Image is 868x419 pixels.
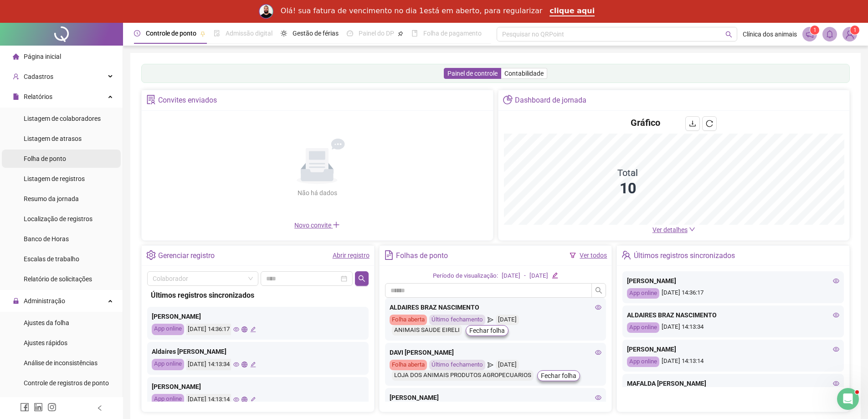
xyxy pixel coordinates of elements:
[580,252,607,259] a: Ver todos
[24,235,69,243] span: Banco de Horas
[552,272,558,278] span: edit
[570,252,576,259] span: filter
[20,403,29,412] span: facebook
[47,403,56,412] span: instagram
[24,359,98,367] span: Análise de inconsistências
[652,226,695,233] a: Ver detalhes down
[833,312,839,318] span: eye
[24,379,109,387] span: Controle de registros de ponto
[226,30,272,37] span: Admissão digital
[634,248,735,264] div: Últimos registros sincronizados
[504,70,544,77] span: Contabilidade
[241,362,247,367] span: global
[333,252,370,259] a: Abrir registro
[502,271,520,281] div: [DATE]
[627,378,839,388] div: MAFALDA [PERSON_NAME]
[294,222,340,229] span: Novo convite
[621,250,631,260] span: team
[423,30,482,37] span: Folha de pagamento
[529,271,548,281] div: [DATE]
[34,403,43,412] span: linkedin
[134,30,140,36] span: clock-circle
[390,302,602,312] div: ALDAIRES BRAZ NASCIMENTO
[293,30,339,37] span: Gestão de férias
[411,30,418,36] span: book
[541,371,576,381] span: Fechar folha
[392,370,534,381] div: LOJA DOS ANIMAIS PRODUTOS AGROPECUARIOS
[24,297,65,305] span: Administração
[390,360,427,370] div: Folha aberta
[186,324,231,335] div: [DATE] 14:36:17
[837,388,859,410] iframe: Intercom live chat
[233,326,239,332] span: eye
[488,315,493,325] span: send
[725,31,732,38] span: search
[186,359,231,370] div: [DATE] 14:13:34
[158,93,217,108] div: Convites enviados
[152,382,364,392] div: [PERSON_NAME]
[429,360,485,370] div: Último fechamento
[241,397,247,403] span: global
[627,310,839,320] div: ALDAIRES BRAZ NASCIMENTO
[233,362,239,367] span: eye
[281,30,287,36] span: sun
[152,324,184,335] div: App online
[595,287,602,294] span: search
[833,380,839,387] span: eye
[241,326,247,332] span: global
[24,175,85,182] span: Listagem de registros
[152,394,184,405] div: App online
[152,311,364,321] div: [PERSON_NAME]
[390,347,602,357] div: DAVI [PERSON_NAME]
[627,344,839,354] div: [PERSON_NAME]
[515,93,586,108] div: Dashboard de jornada
[398,31,403,36] span: pushpin
[496,360,519,370] div: [DATE]
[390,393,602,403] div: [PERSON_NAME]
[24,255,79,263] span: Escalas de trabalho
[810,26,819,35] sup: 1
[550,6,595,16] a: clique aqui
[152,359,184,370] div: App online
[24,275,92,283] span: Relatório de solicitações
[689,226,695,233] span: down
[743,29,797,39] span: Clínica dos animais
[627,357,839,367] div: [DATE] 14:13:14
[631,116,660,129] h4: Gráfico
[24,155,66,162] span: Folha de ponto
[627,322,659,333] div: App online
[627,276,839,286] div: [PERSON_NAME]
[214,30,220,36] span: file-done
[843,27,857,41] img: 9420
[358,275,365,282] span: search
[384,250,394,260] span: file-text
[97,405,103,411] span: left
[488,360,493,370] span: send
[250,326,256,332] span: edit
[24,73,53,80] span: Cadastros
[24,93,52,100] span: Relatórios
[652,226,688,233] span: Ver detalhes
[158,248,215,264] div: Gerenciar registro
[813,27,817,33] span: 1
[433,271,498,281] div: Período de visualização:
[24,319,69,326] span: Ajustes da folha
[233,397,239,403] span: eye
[152,347,364,357] div: Aldaires [PERSON_NAME]
[627,288,659,299] div: App online
[333,221,340,228] span: plus
[806,30,814,38] span: notification
[447,70,498,77] span: Painel de controle
[627,322,839,333] div: [DATE] 14:13:34
[151,290,365,301] div: Últimos registros sincronizados
[13,53,19,60] span: home
[595,304,601,310] span: eye
[466,325,508,336] button: Fechar folha
[390,315,427,325] div: Folha aberta
[13,73,19,80] span: user-add
[833,346,839,352] span: eye
[833,278,839,284] span: eye
[706,120,713,127] span: reload
[689,120,696,127] span: download
[503,95,513,104] span: pie-chart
